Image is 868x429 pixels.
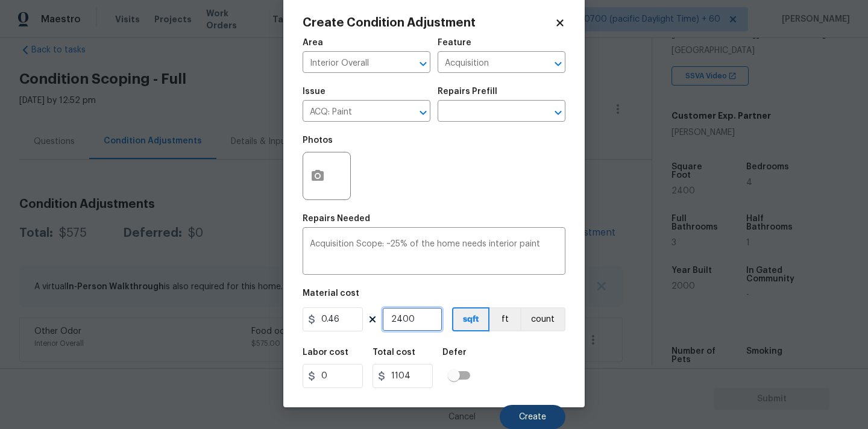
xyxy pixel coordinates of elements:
[438,39,471,47] h5: Feature
[303,214,370,223] h5: Repairs Needed
[452,307,489,331] button: sqft
[520,307,565,331] button: count
[303,17,555,29] h2: Create Condition Adjustment
[489,307,520,331] button: ft
[500,405,565,429] button: Create
[519,413,546,422] span: Create
[550,55,567,72] button: Open
[438,87,497,96] h5: Repairs Prefill
[448,413,476,422] span: Cancel
[303,87,325,96] h5: Issue
[303,348,348,357] h5: Labor cost
[550,104,567,121] button: Open
[429,405,495,429] button: Cancel
[303,289,359,298] h5: Material cost
[310,240,558,265] textarea: Acquisition Scope: ~25% of the home needs interior paint
[303,39,323,47] h5: Area
[373,348,415,357] h5: Total cost
[415,55,432,72] button: Open
[442,348,467,357] h5: Defer
[415,104,432,121] button: Open
[303,136,333,145] h5: Photos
